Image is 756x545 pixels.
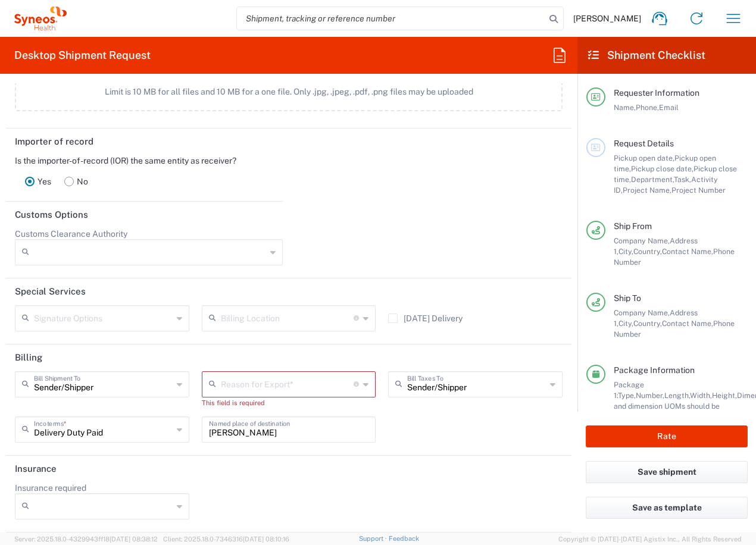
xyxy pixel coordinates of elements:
[15,136,93,148] h2: Importer of record
[588,48,705,62] h2: Shipment Checklist
[163,535,289,543] span: Client: 2025.18.0-7346316
[633,319,662,328] span: Country,
[15,352,42,364] h2: Billing
[202,397,376,408] div: This field is required
[614,88,699,98] span: Requester Information
[618,247,633,256] span: City,
[237,7,545,30] input: Shipment, tracking or reference number
[15,155,274,166] div: Is the importer-of-record (IOR) the same entity as receiver?
[41,86,536,98] span: Limit is 10 MB for all files and 10 MB for a one file. Only .jpg, .jpeg, .pdf, .png files may be ...
[586,425,748,447] button: Rate
[110,535,158,543] span: [DATE] 08:38:12
[690,391,712,400] span: Width,
[18,170,58,193] label: Yes
[243,535,289,543] span: [DATE] 08:10:16
[389,535,419,542] a: Feedback
[614,139,674,148] span: Request Details
[558,534,742,544] span: Copyright © [DATE]-[DATE] Agistix Inc., All Rights Reserved
[631,164,693,173] span: Pickup close date,
[15,286,86,297] h2: Special Services
[636,391,664,400] span: Number,
[633,247,662,256] span: Country,
[15,209,88,221] h2: Customs Options
[388,314,463,323] label: [DATE] Delivery
[58,170,95,193] label: No
[15,228,127,239] label: Customs Clearance Authority
[623,186,671,195] span: Project Name,
[359,535,389,542] a: Support
[614,365,695,375] span: Package Information
[618,391,636,400] span: Type,
[586,497,748,519] button: Save as template
[614,221,652,231] span: Ship From
[614,154,674,162] span: Pickup open date,
[636,103,659,112] span: Phone,
[631,175,674,184] span: Department,
[662,247,713,256] span: Contact Name,
[618,319,633,328] span: City,
[659,103,679,112] span: Email
[671,186,726,195] span: Project Number
[614,308,670,317] span: Company Name,
[614,103,636,112] span: Name,
[614,380,644,400] span: Package 1:
[14,48,151,62] h2: Desktop Shipment Request
[15,463,57,475] h2: Insurance
[662,319,713,328] span: Contact Name,
[614,236,670,245] span: Company Name,
[712,391,737,400] span: Height,
[614,293,641,303] span: Ship To
[14,535,158,543] span: Server: 2025.18.0-4329943ff18
[573,13,641,24] span: [PERSON_NAME]
[674,175,691,184] span: Task,
[664,391,690,400] span: Length,
[586,461,748,483] button: Save shipment
[15,483,86,493] label: Insurance required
